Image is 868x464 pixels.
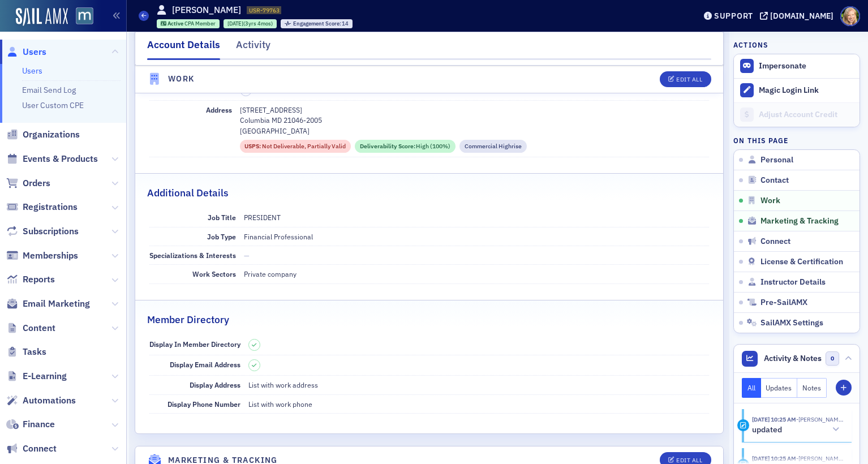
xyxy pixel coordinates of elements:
span: Events & Products [23,153,98,165]
span: Specializations & Interests [149,251,236,260]
div: Engagement Score: 14 [281,19,353,28]
p: [STREET_ADDRESS] [240,105,710,115]
span: Pre-SailAMX [760,298,807,308]
span: 0 [826,351,840,366]
span: [DATE] [227,20,243,27]
div: Edit All [676,76,702,83]
div: Commercial Highrise [459,140,527,153]
span: Display In Member Directory [149,340,240,349]
div: Activity [236,37,270,58]
span: CPA Member [184,20,216,27]
a: Email Marketing [6,298,90,310]
span: List with work phone [248,399,312,409]
span: Reports [23,273,55,286]
button: All [742,378,761,398]
div: (3yrs 4mos) [227,20,273,27]
div: Magic Login Link [759,85,854,96]
span: Users [23,46,46,58]
span: Contact [760,175,789,186]
span: Memberships [23,250,78,262]
span: Job Type [207,232,236,241]
img: SailAMX [76,7,93,25]
a: View Homepage [68,7,93,27]
span: Active [167,20,184,27]
div: 2022-04-06 00:00:00 [224,19,277,28]
a: Organizations [6,128,80,141]
time: 7/28/2025 10:25 AM [752,454,796,462]
button: Updates [761,378,798,398]
span: Use Organization Address [149,85,232,94]
div: Edit All [676,457,702,463]
a: E-Learning [6,370,67,383]
div: Support [714,11,753,21]
h1: [PERSON_NAME] [172,4,241,16]
span: Work Sectors [192,269,236,278]
div: Private company [244,269,297,279]
div: Update [737,419,749,431]
span: List with work address [248,380,318,389]
p: [GEOGRAPHIC_DATA] [240,126,710,136]
span: Tasks [23,346,46,358]
button: Impersonate [759,61,806,71]
div: 14 [293,21,349,27]
span: Instructor Details [760,277,826,287]
img: SailAMX [16,8,68,26]
span: Display Address [190,380,240,389]
div: Active: Active: CPA Member [157,19,220,28]
a: Users [22,66,42,76]
h2: Additional Details [147,186,229,200]
span: Financial Professional [244,232,313,241]
div: USPS: Not Deliverable, Partially Valid [240,140,351,153]
a: Email Send Log [22,85,76,95]
a: Tasks [6,346,46,358]
div: [DOMAIN_NAME] [770,11,833,21]
span: E-Learning [23,370,67,383]
span: Content [23,322,55,334]
span: Job Title [208,213,236,222]
dd: PRESIDENT [244,208,710,226]
span: Work [760,196,780,206]
a: User Custom CPE [22,100,84,110]
span: Email Marketing [23,298,90,310]
h2: Member Directory [147,312,229,327]
a: Subscriptions [6,225,79,238]
span: Subscriptions [23,225,79,238]
span: Personal [760,155,793,165]
h4: Work [168,73,195,85]
span: Profile [840,6,860,26]
span: Organizations [23,128,80,141]
button: updated [752,424,844,436]
a: Events & Products [6,153,98,165]
p: Columbia MD 21046-2005 [240,115,710,125]
span: Connect [760,237,790,247]
span: License & Certification [760,257,843,267]
span: USR-79763 [249,6,280,14]
span: Connect [23,442,57,455]
button: Notes [797,378,827,398]
a: Reports [6,273,55,286]
span: Address [206,105,232,114]
a: Memberships [6,250,78,262]
a: Connect [6,442,57,455]
span: Orders [23,177,50,190]
h4: On this page [733,135,860,145]
span: SailAMX Settings [760,318,823,328]
span: Activity & Notes [764,353,822,364]
a: Automations [6,394,76,407]
a: Adjust Account Credit [734,102,860,127]
span: Marketing & Tracking [760,216,839,226]
div: Deliverability Score: High (100%) [355,140,456,153]
h5: updated [752,425,782,435]
span: Registrations [23,201,78,213]
span: Automations [23,394,76,407]
a: Orders [6,177,50,190]
button: [DOMAIN_NAME] [760,12,837,20]
span: — [244,251,250,260]
span: Engagement Score : [293,20,342,27]
a: Users [6,46,46,58]
div: Adjust Account Credit [759,110,854,120]
span: Deliverability Score : [360,142,416,151]
button: Magic Login Link [734,78,860,102]
span: Finance [23,418,55,431]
